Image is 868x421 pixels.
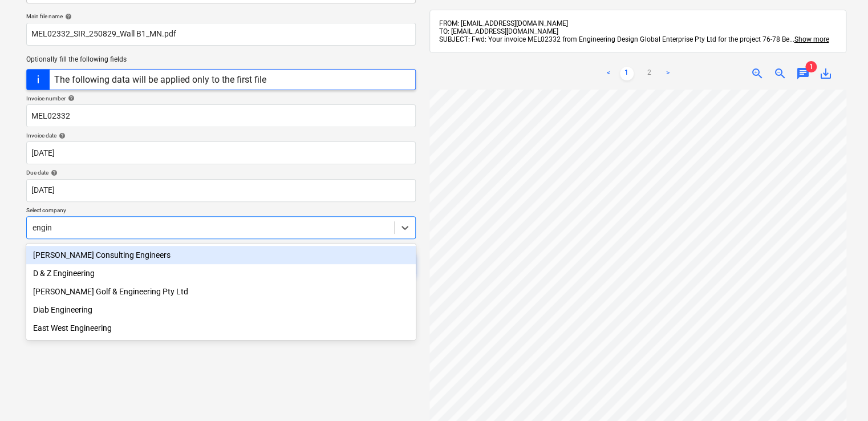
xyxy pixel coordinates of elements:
div: East West Engineering [26,319,416,337]
span: SUBJECT: Fwd: Your invoice MEL02332 from Engineering Design Global Enterprise Pty Ltd for the pro... [439,35,789,43]
div: Engineering Design Global Enterprise (EDGE Consulting Engineers) Pty Ltd [26,337,416,355]
a: Previous page [602,67,615,80]
span: help [48,169,58,176]
span: save_alt [819,67,833,80]
div: Main file name [26,13,416,20]
span: 1 [805,61,817,72]
input: Due date not specified [26,179,416,202]
div: [PERSON_NAME] Golf & Engineering Pty Ltd [26,282,416,301]
a: Page 1 is your current page [620,67,634,80]
span: help [56,132,66,139]
p: Optionally fill the following fields [26,55,416,64]
span: ... [789,35,829,43]
div: Due date [26,169,416,176]
input: Main file name [26,23,416,46]
span: help [66,95,75,102]
p: Select company [26,207,416,216]
span: help [63,13,72,20]
input: Invoice number [26,104,416,127]
iframe: Chat Widget [811,366,868,421]
div: Invoice number [26,95,416,102]
div: Invoice date [26,132,416,139]
span: FROM: [EMAIL_ADDRESS][DOMAIN_NAME] [439,19,568,27]
div: Andrew Baigent Consulting Engineers [26,246,416,264]
span: zoom_out [773,67,787,80]
div: Diab Engineering [26,301,416,319]
span: TO: [EMAIL_ADDRESS][DOMAIN_NAME] [439,27,558,35]
div: D & Z Engineering [26,264,416,282]
span: chat [796,67,810,80]
a: Next page [661,67,675,80]
div: The following data will be applied only to the first file [54,74,266,85]
div: David Golf & Engineering Pty Ltd [26,282,416,301]
div: [PERSON_NAME] Consulting Engineers [26,246,416,264]
span: zoom_in [751,67,764,80]
input: Invoice date not specified [26,141,416,164]
a: Page 2 [643,67,656,80]
span: Show more [794,35,829,43]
